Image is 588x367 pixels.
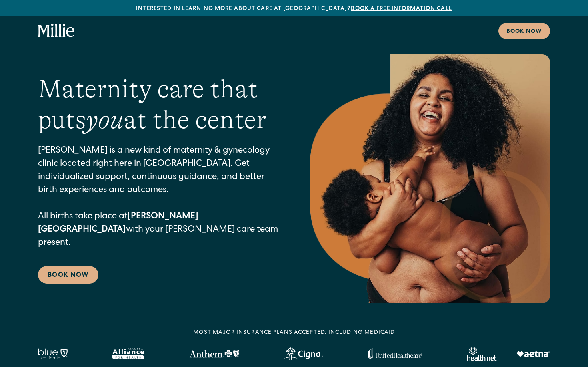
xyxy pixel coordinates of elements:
img: Aetna logo [516,351,550,357]
a: Book now [498,23,550,39]
div: Book now [506,28,542,36]
img: Smiling mother with her baby in arms, celebrating body positivity and the nurturing bond of postp... [310,54,550,303]
img: United Healthcare logo [368,348,422,359]
a: Book a free information call [351,6,452,12]
em: you [86,105,124,134]
a: home [38,24,75,38]
img: Alameda Alliance logo [112,348,144,359]
h1: Maternity care that puts at the center [38,74,278,135]
img: Healthnet logo [467,347,497,361]
div: MOST MAJOR INSURANCE PLANS ACCEPTED, INCLUDING MEDICAID [193,329,395,337]
p: [PERSON_NAME] is a new kind of maternity & gynecology clinic located right here in [GEOGRAPHIC_DA... [38,145,278,250]
a: Book Now [38,266,98,284]
img: Anthem Logo [189,350,239,358]
img: Blue California logo [38,348,68,359]
img: Cigna logo [284,347,323,360]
